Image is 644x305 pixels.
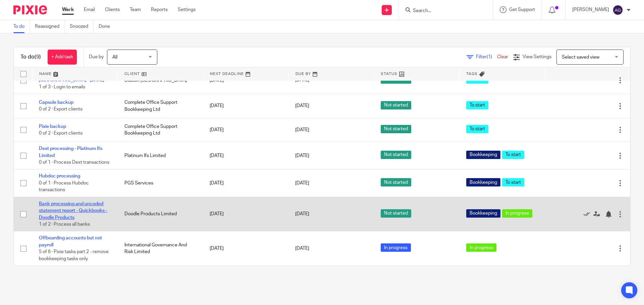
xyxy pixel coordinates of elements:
[203,142,288,169] td: [DATE]
[39,249,109,261] span: 5 of 6 · Pixie tasks part 2 - remove bookkeeping tasks only
[412,8,473,14] input: Search
[70,20,94,33] a: Snoozed
[203,94,288,118] td: [DATE]
[381,151,411,159] span: Not started
[39,124,66,129] a: Pixie backup
[612,5,623,15] img: svg%3E
[203,169,288,197] td: [DATE]
[39,160,109,165] span: 0 of 1 · Process Dext transactions
[502,151,524,159] span: To start
[130,6,141,13] a: Team
[466,243,496,252] span: In progress
[509,7,535,12] span: Get Support
[295,212,309,217] span: [DATE]
[89,54,104,60] p: Due by
[99,20,115,33] a: Done
[562,55,599,60] span: Select saved view
[466,209,500,218] span: Bookkeeping
[35,54,41,60] span: (9)
[39,85,85,89] span: 1 of 3 · Login to emails
[203,231,288,265] td: [DATE]
[381,178,411,186] span: Not started
[151,6,168,13] a: Reports
[118,231,203,265] td: International Governance And Risk Limited
[20,54,41,61] h1: To do
[497,55,508,59] a: Clear
[118,118,203,142] td: Complete Office Support Bookkeeping Ltd
[572,6,609,13] p: [PERSON_NAME]
[118,169,203,197] td: PGS Services
[39,236,102,247] a: Offboarding accounts but not payroll
[295,153,309,158] span: [DATE]
[466,72,478,76] span: Tags
[466,125,488,133] span: To start
[295,104,309,108] span: [DATE]
[583,211,593,217] a: Mark as done
[39,131,83,136] span: 0 of 2 · Export clients
[476,55,497,59] span: Filter
[295,246,309,251] span: [DATE]
[381,101,411,109] span: Not started
[178,6,196,13] a: Settings
[203,197,288,231] td: [DATE]
[381,243,411,252] span: In progress
[35,20,65,33] a: Reassigned
[48,50,77,65] a: + Add task
[295,128,309,132] span: [DATE]
[39,100,73,105] a: Capsule backup
[13,20,30,33] a: To do
[118,197,203,231] td: Doodle Products Limited
[62,6,74,13] a: Work
[381,209,411,218] span: Not started
[381,125,411,133] span: Not started
[466,101,488,109] span: To start
[84,6,95,13] a: Email
[13,5,47,14] img: Pixie
[105,6,120,13] a: Clients
[466,178,500,186] span: Bookkeeping
[39,146,102,158] a: Dext processing - Platinum Ifs Limited
[295,78,309,83] span: [DATE]
[39,202,107,220] a: Bank processing and uncoded statement report - Quickbooks - Doodle Products
[502,209,532,218] span: In progress
[523,55,551,59] span: View Settings
[39,222,90,227] span: 1 of 2 · Process all banks
[203,118,288,142] td: [DATE]
[39,107,83,112] span: 0 of 2 · Export clients
[118,142,203,169] td: Platinum Ifs Limited
[118,94,203,118] td: Complete Office Support Bookkeeping Ltd
[295,181,309,185] span: [DATE]
[39,174,80,178] a: Hubdoc processing
[112,55,117,60] span: All
[39,181,89,193] span: 0 of 1 · Process Hubdoc transactions
[466,151,500,159] span: Bookkeeping
[487,55,492,59] span: (1)
[502,178,524,186] span: To start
